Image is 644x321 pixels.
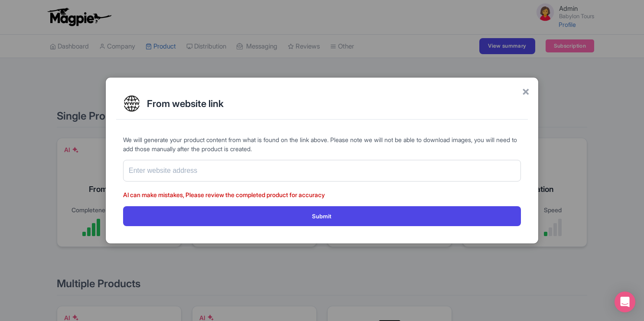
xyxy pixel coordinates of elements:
div: Open Intercom Messenger [615,292,635,312]
h2: From website link [147,98,521,109]
p: We will generate your product content from what is found on the link above. Please note we will n... [123,135,521,153]
p: AI can make mistakes, Please review the completed product for accuracy [123,190,521,199]
button: Submit [123,206,521,226]
span: × [522,82,530,100]
input: Enter website address [123,160,521,182]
